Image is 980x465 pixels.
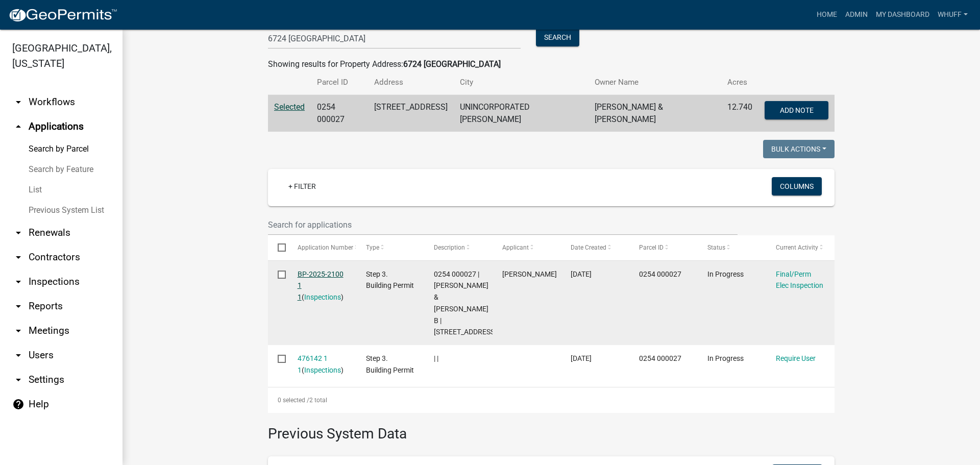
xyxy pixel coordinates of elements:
[268,387,835,413] div: 2 total
[434,270,497,336] span: 0254 000027 | NEIGHBORS WALTER & JODY B | 6724 HOGANSVILLE RD
[311,70,368,94] th: Parcel ID
[368,95,454,132] td: [STREET_ADDRESS]
[629,235,698,260] datatable-header-cell: Parcel ID
[311,95,368,132] td: 0254 000027
[776,354,816,362] a: Require User
[268,58,835,70] div: Showing results for Property Address:
[698,235,766,260] datatable-header-cell: Status
[561,235,629,260] datatable-header-cell: Date Created
[772,177,822,195] button: Columns
[934,5,972,25] a: whuff
[12,398,24,410] i: help
[268,214,738,235] input: Search for applications
[304,366,341,374] a: Inspections
[571,270,592,278] span: 09/10/2025
[721,70,758,94] th: Acres
[763,140,835,158] button: Bulk Actions
[403,59,501,69] strong: 6724 [GEOGRAPHIC_DATA]
[571,354,592,362] span: 09/09/2025
[434,244,465,251] span: Description
[280,177,324,195] a: + Filter
[12,120,24,133] i: arrow_drop_up
[434,354,438,362] span: | |
[368,70,454,94] th: Address
[298,353,347,376] div: ( )
[12,374,24,386] i: arrow_drop_down
[12,227,24,239] i: arrow_drop_down
[287,235,356,260] datatable-header-cell: Application Number
[366,270,414,290] span: Step 3. Building Permit
[765,101,828,119] button: Add Note
[776,244,818,251] span: Current Activity
[366,354,414,374] span: Step 3. Building Permit
[779,106,813,114] span: Add Note
[268,413,835,445] h3: Previous System Data
[12,325,24,337] i: arrow_drop_down
[12,300,24,312] i: arrow_drop_down
[304,293,341,301] a: Inspections
[12,96,24,108] i: arrow_drop_down
[766,235,835,260] datatable-header-cell: Current Activity
[298,354,328,374] a: 476142 1 1
[12,349,24,361] i: arrow_drop_down
[639,270,681,278] span: 0254 000027
[721,95,758,132] td: 12.740
[707,244,725,251] span: Status
[502,270,557,278] span: Ty Stribling
[707,354,744,362] span: In Progress
[813,5,841,25] a: Home
[707,270,744,278] span: In Progress
[424,235,493,260] datatable-header-cell: Description
[366,244,379,251] span: Type
[841,5,872,25] a: Admin
[589,70,721,94] th: Owner Name
[274,102,305,112] a: Selected
[639,244,664,251] span: Parcel ID
[268,235,287,260] datatable-header-cell: Select
[571,244,606,251] span: Date Created
[454,95,589,132] td: UNINCORPORATED [PERSON_NAME]
[298,268,347,303] div: ( )
[298,244,353,251] span: Application Number
[872,5,934,25] a: My Dashboard
[298,270,344,302] a: BP-2025-2100 1 1
[589,95,721,132] td: [PERSON_NAME] & [PERSON_NAME]
[12,276,24,288] i: arrow_drop_down
[356,235,424,260] datatable-header-cell: Type
[639,354,681,362] span: 0254 000027
[776,270,823,290] a: Final/Perm Elec Inspection
[536,28,579,46] button: Search
[278,397,309,404] span: 0 selected /
[12,251,24,263] i: arrow_drop_down
[493,235,561,260] datatable-header-cell: Applicant
[454,70,589,94] th: City
[502,244,529,251] span: Applicant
